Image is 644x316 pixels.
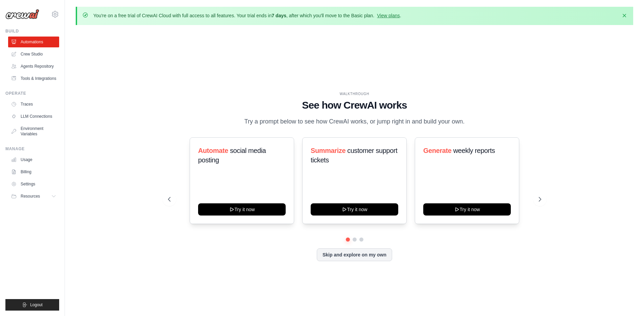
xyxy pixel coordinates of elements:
[8,49,59,60] a: Crew Studio
[8,73,59,84] a: Tools & Integrations
[453,147,495,154] span: weekly reports
[8,123,59,139] a: Environment Variables
[168,91,541,96] div: WALKTHROUGH
[5,146,59,152] div: Manage
[93,12,401,19] p: You're on a free trial of CrewAI Cloud with full access to all features. Your trial ends in , aft...
[311,203,398,216] button: Try it now
[271,13,286,18] strong: 7 days
[241,117,468,127] p: Try a prompt below to see how CrewAI works, or jump right in and build your own.
[5,28,59,34] div: Build
[8,166,59,177] a: Billing
[423,147,452,154] span: Generate
[8,61,59,72] a: Agents Repository
[8,99,59,110] a: Traces
[8,37,59,47] a: Automations
[8,111,59,122] a: LLM Connections
[8,179,59,189] a: Settings
[311,147,345,154] span: Summarize
[198,147,228,154] span: Automate
[5,9,39,19] img: Logo
[311,147,397,164] span: customer support tickets
[30,302,43,308] span: Logout
[168,99,541,111] h1: See how CrewAI works
[8,154,59,165] a: Usage
[317,248,392,261] button: Skip and explore on my own
[198,203,286,216] button: Try it now
[8,191,59,202] button: Resources
[377,13,400,18] a: View plans
[5,91,59,96] div: Operate
[198,147,266,164] span: social media posting
[423,203,511,216] button: Try it now
[21,194,40,199] span: Resources
[5,299,59,311] button: Logout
